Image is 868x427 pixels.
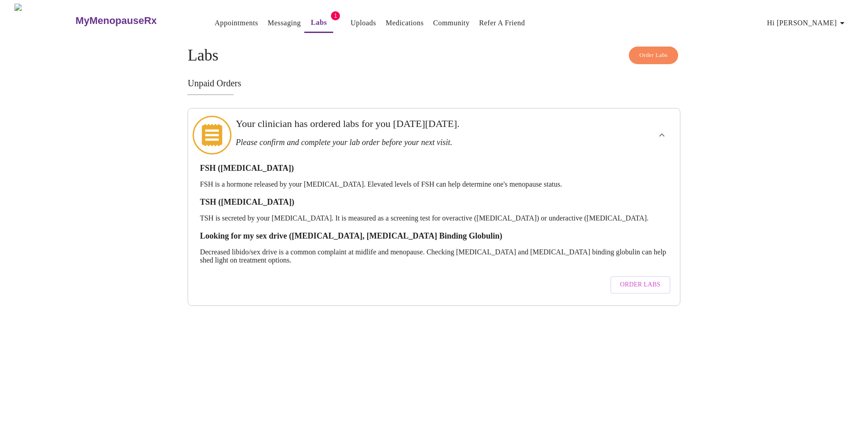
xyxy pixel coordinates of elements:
[188,78,680,89] h3: Unpaid Orders
[75,15,157,27] h3: MyMenopauseRx
[200,231,668,241] h3: Looking for my sex drive ([MEDICAL_DATA], [MEDICAL_DATA] Binding Globulin)
[610,276,670,294] button: Order Labs
[200,180,668,188] p: FSH is a hormone released by your [MEDICAL_DATA]. Elevated levels of FSH can help determine one's...
[211,14,262,32] button: Appointments
[350,17,376,29] a: Uploads
[14,4,75,38] img: MyMenopauseRx Logo
[264,14,304,32] button: Messaging
[311,16,327,29] a: Labs
[433,17,470,29] a: Community
[331,11,340,20] span: 1
[347,14,380,32] button: Uploads
[215,17,258,29] a: Appointments
[767,17,848,29] span: Hi [PERSON_NAME]
[200,214,668,222] p: TSH is secreted by your [MEDICAL_DATA]. It is measured as a screening test for overactive ([MEDIC...
[200,248,668,264] p: Decreased libido/sex drive is a common complaint at midlife and menopause. Checking [MEDICAL_DATA...
[75,5,193,37] a: MyMenopauseRx
[620,279,660,291] span: Order Labs
[629,47,678,64] button: Order Labs
[304,14,333,33] button: Labs
[639,50,668,61] span: Order Labs
[236,118,585,130] h3: Your clinician has ordered labs for you [DATE][DATE].
[188,47,680,65] h4: Labs
[386,17,424,29] a: Medications
[479,17,525,29] a: Refer a Friend
[382,14,427,32] button: Medications
[651,124,673,146] button: show more
[268,17,301,29] a: Messaging
[764,14,851,32] button: Hi [PERSON_NAME]
[236,138,585,147] h3: Please confirm and complete your lab order before your next visit.
[200,197,668,207] h3: TSH ([MEDICAL_DATA])
[429,14,473,32] button: Community
[608,272,673,298] a: Order Labs
[476,14,529,32] button: Refer a Friend
[200,164,668,173] h3: FSH ([MEDICAL_DATA])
